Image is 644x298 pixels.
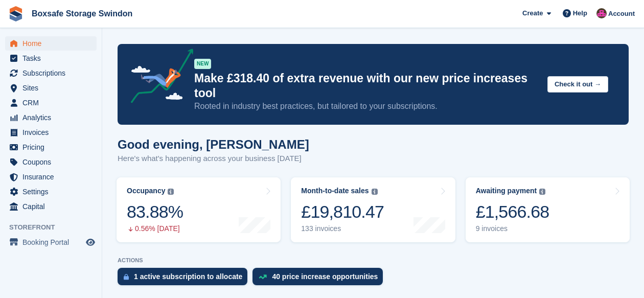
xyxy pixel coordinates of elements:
[127,224,183,233] div: 0.56% [DATE]
[608,9,635,19] span: Account
[5,36,97,51] a: menu
[476,224,549,233] div: 9 invoices
[22,155,84,169] span: Coupons
[194,71,539,101] p: Make £318.40 of extra revenue with our new price increases tool
[476,201,549,222] div: £1,566.68
[22,36,84,51] span: Home
[596,8,607,18] img: Philip Matthews
[5,185,97,199] a: menu
[118,268,252,290] a: 1 active subscription to allocate
[539,189,545,195] img: icon-info-grey-7440780725fd019a000dd9b08b2336e03edf1995a4989e88bcd33f0948082b44.svg
[272,272,378,281] div: 40 price increase opportunities
[118,153,309,165] p: Here's what's happening across your business [DATE]
[118,257,629,264] p: ACTIONS
[291,177,455,242] a: Month-to-date sales £19,810.47 133 invoices
[127,201,183,222] div: 83.88%
[127,187,165,195] div: Occupancy
[28,5,136,22] a: Boxsafe Storage Swindon
[194,101,539,112] p: Rooted in industry best practices, but tailored to your subscriptions.
[476,187,537,195] div: Awaiting payment
[22,235,84,249] span: Booking Portal
[466,177,630,242] a: Awaiting payment £1,566.68 9 invoices
[124,273,129,280] img: active_subscription_to_allocate_icon-d502201f5373d7db506a760aba3b589e785aa758c864c3986d89f69b8ff3...
[84,236,97,248] a: Preview store
[22,96,84,110] span: CRM
[5,96,97,110] a: menu
[22,66,84,80] span: Subscriptions
[5,110,97,125] a: menu
[194,59,211,69] div: NEW
[372,189,378,195] img: icon-info-grey-7440780725fd019a000dd9b08b2336e03edf1995a4989e88bcd33f0948082b44.svg
[5,140,97,154] a: menu
[22,110,84,125] span: Analytics
[22,170,84,184] span: Insurance
[22,199,84,214] span: Capital
[9,222,102,233] span: Storefront
[5,155,97,169] a: menu
[259,274,267,279] img: price_increase_opportunities-93ffe204e8149a01c8c9dc8f82e8f89637d9d84a8eef4429ea346261dce0b2c0.svg
[301,201,384,222] div: £19,810.47
[8,6,24,21] img: stora-icon-8386f47178a22dfd0bd8f6a31ec36ba5ce8667c1dd55bd0f319d3a0aa187defe.svg
[22,125,84,140] span: Invoices
[22,140,84,154] span: Pricing
[22,185,84,199] span: Settings
[573,8,587,18] span: Help
[5,199,97,214] a: menu
[547,76,608,93] button: Check it out →
[301,187,369,195] div: Month-to-date sales
[5,170,97,184] a: menu
[134,272,242,281] div: 1 active subscription to allocate
[5,125,97,140] a: menu
[168,189,174,195] img: icon-info-grey-7440780725fd019a000dd9b08b2336e03edf1995a4989e88bcd33f0948082b44.svg
[5,51,97,65] a: menu
[301,224,384,233] div: 133 invoices
[122,49,194,107] img: price-adjustments-announcement-icon-8257ccfd72463d97f412b2fc003d46551f7dbcb40ab6d574587a9cd5c0d94...
[252,268,388,290] a: 40 price increase opportunities
[118,137,309,151] h1: Good evening, [PERSON_NAME]
[5,66,97,80] a: menu
[117,177,281,242] a: Occupancy 83.88% 0.56% [DATE]
[5,81,97,95] a: menu
[5,235,97,249] a: menu
[22,81,84,95] span: Sites
[522,8,543,18] span: Create
[22,51,84,65] span: Tasks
